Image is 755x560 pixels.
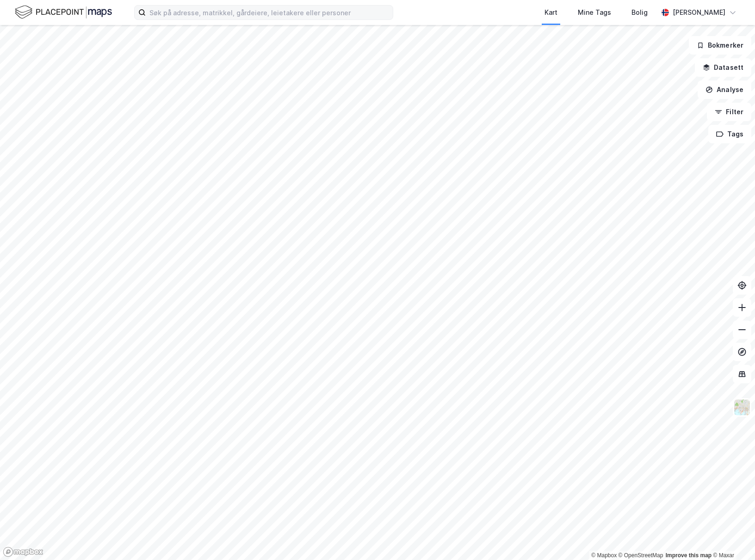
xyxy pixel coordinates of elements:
a: Mapbox [591,552,617,559]
img: Z [733,399,751,416]
iframe: Chat Widget [709,516,755,560]
div: Kontrollprogram for chat [709,516,755,560]
img: logo.f888ab2527a4732fd821a326f86c7f29.svg [15,4,112,20]
a: Mapbox homepage [3,547,43,557]
button: Tags [708,125,751,143]
button: Analyse [698,80,751,99]
input: Søk på adresse, matrikkel, gårdeiere, leietakere eller personer [146,6,393,19]
div: Kart [545,7,557,18]
button: Datasett [695,58,751,77]
button: Filter [707,103,751,121]
button: Bokmerker [689,36,751,55]
div: Bolig [631,7,648,18]
a: Improve this map [666,552,712,559]
div: Mine Tags [578,7,611,18]
a: OpenStreetMap [619,552,663,559]
div: [PERSON_NAME] [673,7,725,18]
